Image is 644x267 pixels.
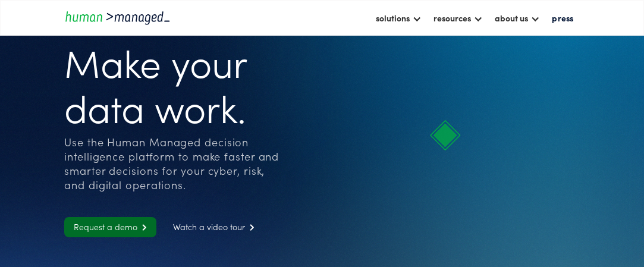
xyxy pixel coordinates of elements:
[428,8,489,28] div: resources
[245,224,255,231] span: 
[64,10,171,26] a: home
[64,217,156,237] a: Request a demo
[376,11,410,25] div: solutions
[137,224,147,231] span: 
[433,11,471,25] div: resources
[495,11,528,25] div: about us
[546,8,579,28] a: press
[489,8,546,28] div: about us
[164,217,264,237] a: Watch a video tour
[370,8,428,28] div: solutions
[64,135,285,192] div: Use the Human Managed decision intelligence platform to make faster and smarter decisions for you...
[64,39,285,129] h1: Make your data work.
